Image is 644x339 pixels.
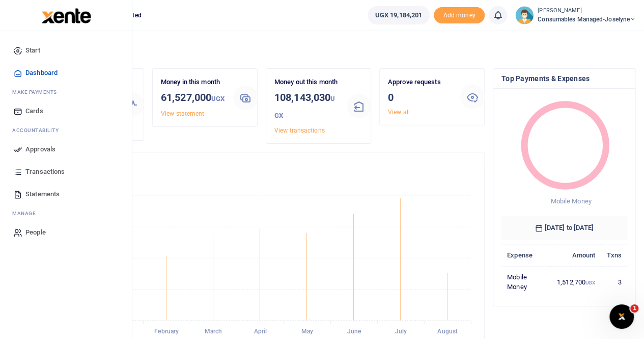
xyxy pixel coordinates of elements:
[8,138,124,161] a: Approvals
[8,122,124,138] li: Ac
[274,90,339,123] h3: 108,143,030
[25,167,65,177] span: Transactions
[437,328,458,335] tspan: August
[25,68,58,78] span: Dashboard
[538,7,636,15] small: [PERSON_NAME]
[368,6,430,24] a: UGX 19,184,201
[211,95,225,102] small: UGX
[25,227,46,238] span: People
[501,266,551,298] td: Mobile Money
[274,95,335,119] small: UGX
[585,280,595,285] small: UGX
[8,205,124,221] li: M
[41,11,91,19] a: logo-small logo-large logo-large
[25,106,43,116] span: Cards
[501,216,627,240] h6: [DATE] to [DATE]
[20,126,59,134] span: countability
[17,210,36,217] span: anage
[161,90,225,107] h3: 61,527,000
[161,77,225,88] p: Money in this month
[39,44,636,55] h4: Hello Pricillah
[154,328,179,335] tspan: February
[8,100,124,122] a: Cards
[434,7,485,24] span: Add money
[205,328,222,335] tspan: March
[434,7,485,24] li: Toup your wallet
[388,90,452,105] h3: 0
[8,221,124,244] a: People
[434,11,485,18] a: Add money
[501,73,627,84] h4: Top Payments & Expenses
[8,161,124,183] a: Transactions
[375,10,422,20] span: UGX 19,184,201
[42,8,91,23] img: logo-large
[551,244,601,266] th: Amount
[363,6,434,24] li: Wallet ballance
[274,77,339,88] p: Money out this month
[8,84,124,100] li: M
[8,62,124,84] a: Dashboard
[551,266,601,298] td: 1,512,700
[388,109,410,116] a: View all
[609,304,634,329] iframe: Intercom live chat
[550,197,591,205] span: Mobile Money
[8,183,124,205] a: Statements
[25,144,55,154] span: Approvals
[515,6,534,24] img: profile-user
[538,15,636,24] span: Consumables managed-Joselyne
[501,244,551,266] th: Expense
[630,304,638,312] span: 1
[161,110,204,117] a: View statement
[601,266,627,298] td: 3
[601,244,627,266] th: Txns
[25,45,40,56] span: Start
[8,39,124,62] a: Start
[515,6,636,24] a: profile-user [PERSON_NAME] Consumables managed-Joselyne
[47,157,476,168] h4: Transactions Overview
[388,77,452,88] p: Approve requests
[25,189,60,199] span: Statements
[274,127,325,134] a: View transactions
[17,88,57,96] span: ake Payments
